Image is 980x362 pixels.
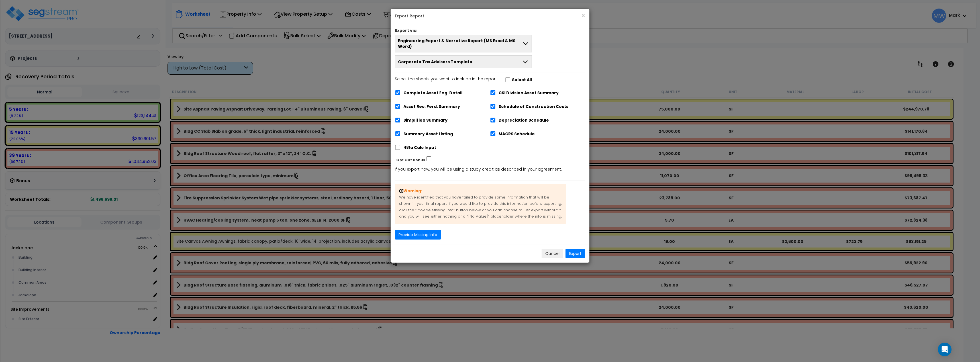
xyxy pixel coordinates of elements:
[512,77,532,83] label: Select All
[395,230,441,240] button: Provide Missing Info
[499,103,568,110] label: Schedule of Construction Costs
[399,188,422,194] strong: Warning:
[398,59,472,65] span: Corporate Tax Advisors Template
[499,117,549,124] label: Depreciation Schedule
[542,249,563,258] button: Cancel
[395,13,585,19] h5: Export Report
[403,144,436,151] label: 481a Calc Input
[403,131,453,137] label: Summary Asset Listing
[938,343,952,356] div: Open Intercom Messenger
[499,90,559,96] label: CSI Division Asset Summary
[395,76,498,83] p: Select the sheets you want to include in the report:
[565,249,585,258] button: Export
[396,157,425,163] label: Opt Out Bonus
[403,117,448,124] label: Simplified Summary
[399,189,403,193] img: warning-sign-svgrepo-com.svg
[403,90,462,96] label: Complete Asset Eng. Detail
[395,55,532,68] button: Corporate Tax Advisors Template
[395,166,585,173] p: If you export now, you will be using a study credit as described in your agreement.
[581,13,585,19] button: ×
[499,131,535,137] label: MACRS Schedule
[395,35,532,52] button: Engineering Report & Narrative Report (MS Excel & MS Word)
[505,77,511,82] input: Select the sheets you want to include in the report:Select All
[395,184,566,224] p: We have identified that you have failed to provide some information that will be shown in your fi...
[403,103,460,110] label: Asset Rec. Perd. Summary
[398,38,522,49] span: Engineering Report & Narrative Report (MS Excel & MS Word)
[395,28,416,33] label: Export via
